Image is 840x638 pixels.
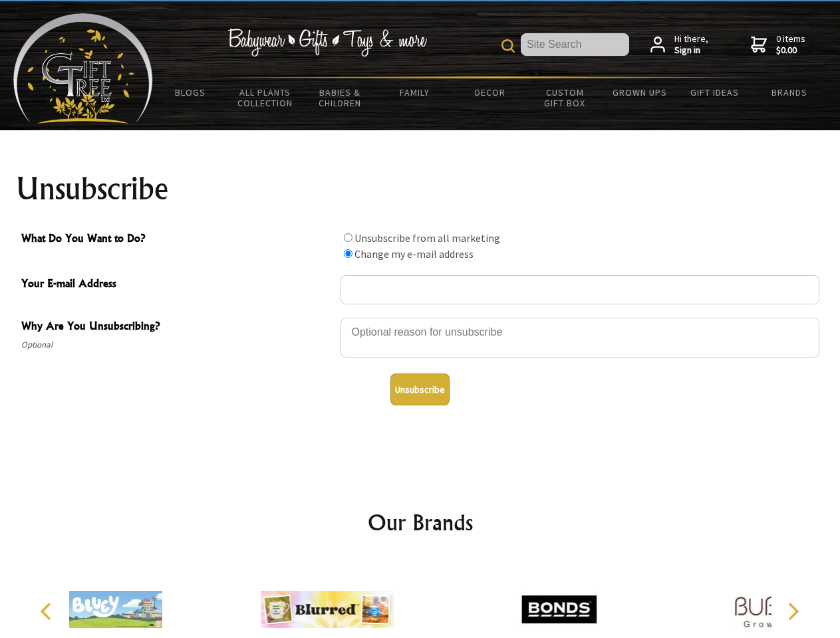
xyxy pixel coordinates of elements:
[650,33,708,56] a: Hi there,Sign in
[521,33,629,56] input: Site Search
[21,318,334,337] span: Why Are You Unsubscribing?
[378,78,453,106] a: Family
[303,78,378,117] a: Babies & Children
[13,13,153,124] img: Babyware - Gifts - Toys and more...
[390,373,450,405] button: Unsubscribe
[452,78,527,106] a: Decor
[344,233,352,242] input: What Do You Want to Do?
[27,506,814,538] h2: Our Brands
[33,597,63,626] button: Previous
[354,247,474,261] label: Change my e-mail address
[344,249,352,258] input: What Do You Want to Do?
[21,337,334,353] span: Optional
[674,45,708,56] strong: Sign in
[752,78,827,106] a: Brands
[776,33,805,56] span: 0 items
[751,33,805,56] a: 0 items$0.00
[341,275,819,304] input: Your E-mail Address
[602,78,677,106] a: Grown Ups
[21,275,334,294] span: Your E-mail Address
[776,45,805,56] strong: $0.00
[227,29,427,56] img: Babywear - Gifts - Toys & more
[354,231,500,245] label: Unsubscribe from all marketing
[527,78,603,117] a: Custom Gift Box
[16,173,825,205] h1: Unsubscribe
[674,33,708,56] span: Hi there,
[778,597,807,626] button: Next
[341,318,819,358] textarea: Why Are You Unsubscribing?
[677,78,752,106] a: Gift Ideas
[228,78,303,117] a: All Plants Collection
[153,78,228,106] a: BLOGS
[21,230,334,249] span: What Do You Want to Do?
[501,39,515,53] img: product search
